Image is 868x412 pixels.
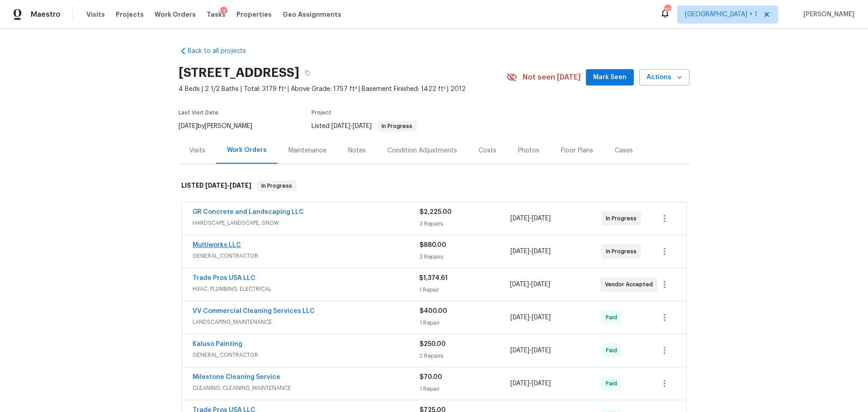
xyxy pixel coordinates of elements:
[155,10,196,19] span: Work Orders
[179,68,299,77] h2: [STREET_ADDRESS]
[586,69,634,86] button: Mark Seen
[205,182,251,189] span: -
[615,146,633,155] div: Cases
[420,374,442,380] span: $70.00
[606,346,621,355] span: Paid
[510,347,529,354] span: [DATE]
[532,215,551,222] span: [DATE]
[348,146,366,155] div: Notes
[419,285,509,294] div: 1 Repair
[532,380,551,387] span: [DATE]
[561,146,593,155] div: Floor Plans
[510,379,551,388] span: -
[510,380,529,387] span: [DATE]
[288,146,326,155] div: Maintenance
[311,110,331,115] span: Project
[510,313,551,322] span: -
[532,314,551,321] span: [DATE]
[510,248,529,255] span: [DATE]
[193,275,255,281] a: Trade Pros USA LLC
[311,123,417,129] span: Listed
[193,317,420,327] span: LANDSCAPING_MAINTENANCE
[420,242,446,248] span: $880.00
[193,284,419,294] span: HVAC, PLUMBING, ELECTRICAL
[800,10,854,19] span: [PERSON_NAME]
[510,281,529,288] span: [DATE]
[116,10,144,19] span: Projects
[299,65,316,81] button: Copy Address
[179,47,265,56] a: Back to all projects
[230,182,251,189] span: [DATE]
[606,214,640,223] span: In Progress
[86,10,105,19] span: Visits
[179,110,218,115] span: Last Visit Date
[193,209,304,215] a: GR Concrete and Landscaping LLC
[420,351,510,360] div: 2 Repairs
[181,180,251,191] h6: LISTED
[510,247,551,256] span: -
[646,72,682,83] span: Actions
[378,123,416,129] span: In Progress
[193,374,280,380] a: Milestone Cleaning Service
[523,73,580,82] span: Not seen [DATE]
[193,350,420,360] span: GENERAL_CONTRACTOR
[532,248,551,255] span: [DATE]
[193,242,241,248] a: Multiworks LLC
[179,171,689,200] div: LISTED [DATE]-[DATE]In Progress
[664,5,670,14] div: 10
[207,11,226,18] span: Tasks
[531,281,550,288] span: [DATE]
[510,346,551,355] span: -
[420,341,446,347] span: $250.00
[31,10,61,19] span: Maestro
[179,85,506,94] span: 4 Beds | 2 1/2 Baths | Total: 3179 ft² | Above Grade: 1757 ft² | Basement Finished: 1422 ft² | 2012
[420,209,452,215] span: $2,225.00
[420,384,510,393] div: 1 Repair
[220,7,227,16] div: 1
[685,10,757,19] span: [GEOGRAPHIC_DATA] + 1
[193,384,420,393] span: CLEANING, CLEANING_MAINTENANCE
[236,10,272,19] span: Properties
[510,280,550,289] span: -
[510,214,551,223] span: -
[387,146,457,155] div: Condition Adjustments
[331,123,372,129] span: -
[193,251,420,260] span: GENERAL_CONTRACTOR
[331,123,350,129] span: [DATE]
[420,219,510,228] div: 3 Repairs
[179,121,263,132] div: by [PERSON_NAME]
[193,308,315,314] a: VV Commercial Cleaning Services LLC
[227,146,267,155] div: Work Orders
[420,308,447,314] span: $400.00
[510,215,529,222] span: [DATE]
[606,247,640,256] span: In Progress
[510,314,529,321] span: [DATE]
[179,123,198,129] span: [DATE]
[532,347,551,354] span: [DATE]
[606,379,621,388] span: Paid
[593,72,627,83] span: Mark Seen
[258,181,296,190] span: In Progress
[420,252,510,261] div: 3 Repairs
[193,218,420,227] span: HARDSCAPE_LANDSCAPE, SNOW
[283,10,341,19] span: Geo Assignments
[479,146,496,155] div: Costs
[606,313,621,322] span: Paid
[205,182,227,189] span: [DATE]
[419,275,448,281] span: $1,374.61
[353,123,372,129] span: [DATE]
[639,69,689,86] button: Actions
[605,280,656,289] span: Vendor Accepted
[420,318,510,327] div: 1 Repair
[518,146,539,155] div: Photos
[193,341,242,347] a: Kaluso Painting
[189,146,205,155] div: Visits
